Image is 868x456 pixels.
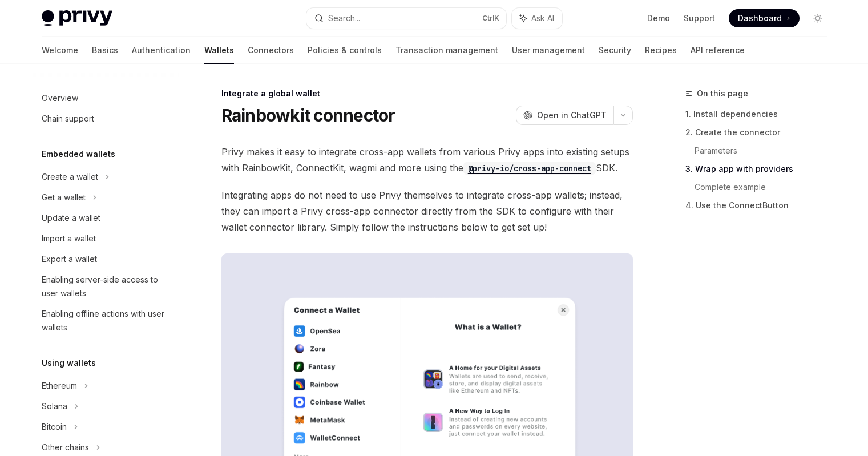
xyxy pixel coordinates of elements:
[685,105,836,123] a: 1. Install dependencies
[42,307,172,334] div: Enabling offline actions with user wallets
[516,106,613,125] button: Open in ChatGPT
[33,228,179,249] a: Import a wallet
[132,37,191,64] a: Authentication
[33,208,179,228] a: Update a wallet
[42,10,112,26] img: light logo
[599,37,631,64] a: Security
[463,162,596,173] a: @privy-io/cross-app-connect
[42,399,67,413] div: Solana
[221,105,395,126] h1: Rainbowkit connector
[42,420,67,434] div: Bitcoin
[33,249,179,269] a: Export a wallet
[221,187,633,235] span: Integrating apps do not need to use Privy themselves to integrate cross-app wallets; instead, the...
[42,273,172,300] div: Enabling server-side access to user wallets
[531,13,554,24] span: Ask AI
[729,9,800,27] a: Dashboard
[738,13,782,24] span: Dashboard
[512,8,562,29] button: Ask AI
[42,191,86,204] div: Get a wallet
[42,170,98,184] div: Create a wallet
[512,37,585,64] a: User management
[697,87,748,100] span: On this page
[695,142,836,160] a: Parameters
[328,11,360,25] div: Search...
[684,13,715,24] a: Support
[308,37,382,64] a: Policies & controls
[685,196,836,215] a: 4. Use the ConnectButton
[685,160,836,178] a: 3. Wrap app with providers
[33,269,179,304] a: Enabling server-side access to user wallets
[695,178,836,196] a: Complete example
[809,9,827,27] button: Toggle dark mode
[42,147,115,161] h5: Embedded wallets
[42,232,96,245] div: Import a wallet
[306,8,506,29] button: Search...CtrlK
[42,112,94,126] div: Chain support
[685,123,836,142] a: 2. Create the connector
[395,37,498,64] a: Transaction management
[42,356,96,370] h5: Using wallets
[92,37,118,64] a: Basics
[482,14,499,23] span: Ctrl K
[221,144,633,176] span: Privy makes it easy to integrate cross-app wallets from various Privy apps into existing setups w...
[221,88,633,99] div: Integrate a global wallet
[42,91,78,105] div: Overview
[42,441,89,454] div: Other chains
[691,37,745,64] a: API reference
[42,379,77,393] div: Ethereum
[42,252,97,266] div: Export a wallet
[33,108,179,129] a: Chain support
[42,211,100,225] div: Update a wallet
[645,37,677,64] a: Recipes
[248,37,294,64] a: Connectors
[537,110,607,121] span: Open in ChatGPT
[647,13,670,24] a: Demo
[33,304,179,338] a: Enabling offline actions with user wallets
[33,88,179,108] a: Overview
[204,37,234,64] a: Wallets
[42,37,78,64] a: Welcome
[463,162,596,175] code: @privy-io/cross-app-connect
